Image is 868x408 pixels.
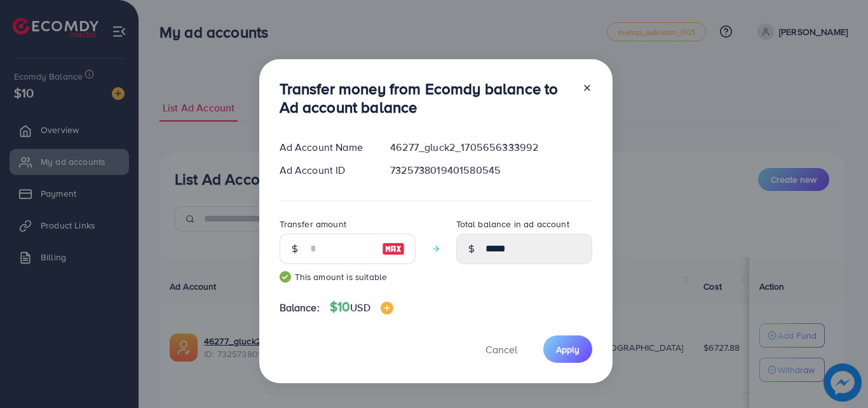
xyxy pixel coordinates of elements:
div: 7325738019401580545 [380,163,602,178]
span: USD [350,300,370,314]
button: Cancel [470,335,533,363]
h4: $10 [330,299,393,315]
img: image [382,241,405,257]
div: 46277_gluck2_1705656333992 [380,140,602,155]
span: Balance: [280,300,320,315]
span: Cancel [485,342,517,356]
div: Ad Account ID [269,163,381,178]
label: Total balance in ad account [456,218,569,230]
div: Ad Account Name [269,140,381,155]
button: Apply [543,335,592,363]
img: image [381,302,393,314]
span: Apply [556,343,580,356]
img: guide [280,271,291,283]
small: This amount is suitable [280,271,416,283]
label: Transfer amount [280,218,346,230]
h3: Transfer money from Ecomdy balance to Ad account balance [280,80,572,116]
